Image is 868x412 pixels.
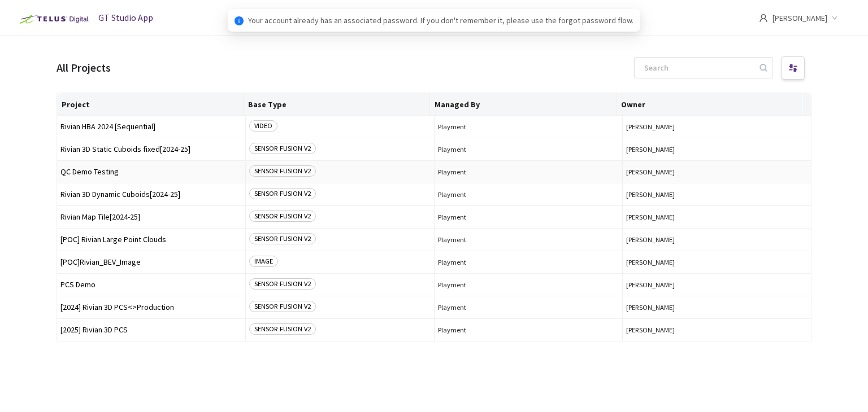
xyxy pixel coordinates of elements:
[637,58,758,78] input: Search
[14,10,92,28] img: Telus
[60,190,242,199] span: Rivian 3D Dynamic Cuboids[2024-25]
[60,122,242,131] span: Rivian HBA 2024 [Sequential]
[249,211,316,222] span: SENSOR FUSION V2
[438,190,619,199] span: Playment
[235,16,244,25] span: info-circle
[249,256,278,267] span: IMAGE
[626,303,808,312] button: [PERSON_NAME]
[438,168,619,176] span: Playment
[626,190,808,199] button: [PERSON_NAME]
[249,188,316,199] span: SENSOR FUSION V2
[57,59,111,76] div: All Projects
[244,93,430,116] th: Base Type
[438,122,619,131] span: Playment
[438,303,619,312] span: Playment
[438,213,619,221] span: Playment
[60,280,242,289] span: PCS Demo
[249,165,316,177] span: SENSOR FUSION V2
[60,168,242,176] span: QC Demo Testing
[626,280,808,289] button: [PERSON_NAME]
[626,122,808,131] button: [PERSON_NAME]
[60,145,242,154] span: Rivian 3D Static Cuboids fixed[2024-25]
[60,303,242,312] span: [2024] Rivian 3D PCS<>Production
[438,145,619,154] span: Playment
[249,301,316,312] span: SENSOR FUSION V2
[626,258,808,266] button: [PERSON_NAME]
[60,258,242,266] span: [POC]Rivian_BEV_Image
[430,93,617,116] th: Managed By
[60,326,242,334] span: [2025] Rivian 3D PCS
[626,145,808,154] button: [PERSON_NAME]
[617,93,803,116] th: Owner
[832,15,837,21] span: down
[249,120,277,132] span: VIDEO
[249,233,316,244] span: SENSOR FUSION V2
[438,235,619,244] span: Playment
[60,235,242,244] span: [POC] Rivian Large Point Clouds
[759,14,768,23] span: user
[248,14,633,27] span: Your account already has an associated password. If you don't remember it, please use the forgot ...
[98,12,153,23] span: GT Studio App
[626,326,808,334] button: [PERSON_NAME]
[438,326,619,334] span: Playment
[249,323,316,335] span: SENSOR FUSION V2
[57,93,244,116] th: Project
[60,213,242,221] span: Rivian Map Tile[2024-25]
[249,143,316,154] span: SENSOR FUSION V2
[626,235,808,244] button: [PERSON_NAME]
[438,258,619,266] span: Playment
[249,278,316,290] span: SENSOR FUSION V2
[626,213,808,221] button: [PERSON_NAME]
[626,168,808,176] button: [PERSON_NAME]
[438,280,619,289] span: Playment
